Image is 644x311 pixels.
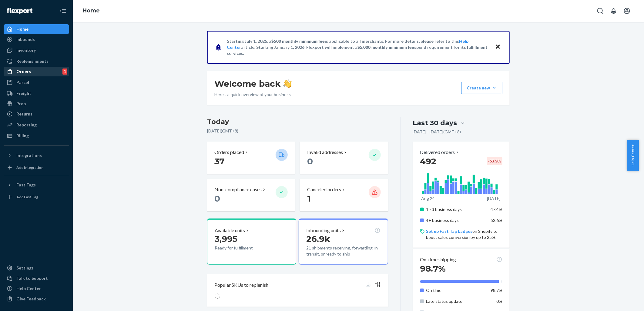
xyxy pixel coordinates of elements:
[4,131,69,141] a: Billing
[16,182,36,188] div: Fast Tags
[214,149,244,156] p: Orders placed
[16,286,41,292] div: Help Center
[16,296,46,302] div: Give Feedback
[420,149,460,156] button: Delivered orders
[307,156,313,166] span: 0
[207,219,296,265] button: Available units3,995Ready for fulfillment
[16,69,31,75] div: Orders
[307,186,341,193] p: Canceled orders
[300,179,388,211] button: Canceled orders 1
[426,229,473,234] a: Set up Fast Tag badges
[494,43,502,52] button: Close
[7,8,32,14] img: Flexport logo
[306,227,341,234] p: Inbounding units
[207,142,295,174] button: Orders placed 37
[16,36,35,42] div: Inbounds
[16,90,31,96] div: Freight
[214,92,292,98] p: Here’s a quick overview of your business
[496,299,502,304] span: 0%
[4,151,69,160] button: Integrations
[491,218,502,223] span: 52.6%
[16,165,43,170] div: Add Integration
[4,294,69,304] button: Give Feedback
[214,193,220,204] span: 0
[214,282,268,289] p: Popular SKUs to replenish
[16,194,38,199] div: Add Fast Tag
[4,263,69,273] a: Settings
[426,228,502,240] p: on Shopify to boost sales conversion by up to 25%.
[594,5,606,17] button: Open Search Box
[16,122,37,128] div: Reporting
[307,149,343,156] p: Invalid addresses
[16,47,36,53] div: Inventory
[487,157,502,165] div: -53.9 %
[306,245,380,257] p: 21 shipments receiving, forwarding, in transit, or ready to ship
[4,284,69,293] a: Help Center
[306,234,330,244] span: 26.9k
[4,109,69,119] a: Returns
[16,101,26,107] div: Prep
[426,287,486,293] p: On time
[16,58,49,64] div: Replenishments
[4,24,69,34] a: Home
[16,26,29,32] div: Home
[4,192,69,202] a: Add Fast Tag
[207,117,388,127] h3: Today
[78,2,105,20] ol: breadcrumbs
[283,79,292,88] img: hand-wave emoji
[300,142,388,174] button: Invalid addresses 0
[214,186,262,193] p: Non-compliance cases
[16,133,29,139] div: Billing
[215,245,271,251] p: Ready for fulfillment
[491,207,502,212] span: 47.4%
[4,45,69,55] a: Inventory
[4,78,69,87] a: Parcel
[214,156,224,166] span: 37
[82,7,100,14] a: Home
[16,111,32,117] div: Returns
[627,140,639,171] button: Help Center
[44,4,66,10] span: Support
[57,5,69,17] button: Close Navigation
[16,152,42,159] div: Integrations
[413,118,457,128] div: Last 30 days
[4,120,69,130] a: Reporting
[4,99,69,109] a: Prep
[227,38,489,56] p: Starting July 1, 2025, a is applicable to all merchants. For more details, please refer to this a...
[16,265,34,271] div: Settings
[207,128,388,134] p: [DATE] ( GMT+8 )
[420,256,456,263] p: On-time shipping
[4,180,69,190] button: Fast Tags
[4,35,69,44] a: Inbounds
[491,288,502,293] span: 98.7%
[215,234,237,244] span: 3,995
[16,275,48,281] div: Talk to Support
[4,89,69,98] a: Freight
[4,273,69,283] button: Talk to Support
[421,196,435,202] p: Aug 24
[4,56,69,66] a: Replenishments
[420,263,446,274] span: 98.7%
[621,5,633,17] button: Open account menu
[426,298,486,304] p: Late status update
[215,227,245,234] p: Available units
[426,206,486,212] p: 1 - 3 business days
[487,196,501,202] p: [DATE]
[307,193,311,204] span: 1
[461,82,502,94] button: Create new
[16,79,29,85] div: Parcel
[413,129,461,135] p: [DATE] - [DATE] ( GMT+8 )
[4,67,69,76] a: Orders1
[4,163,69,172] a: Add Integration
[299,219,388,265] button: Inbounding units26.9k21 shipments receiving, forwarding, in transit, or ready to ship
[207,179,295,211] button: Non-compliance cases 0
[420,156,437,166] span: 492
[62,69,67,75] div: 1
[357,45,414,50] span: $5,000 monthly minimum fee
[426,217,486,223] p: 4+ business days
[608,5,620,17] button: Open notifications
[214,78,292,89] h1: Welcome back
[271,38,325,44] span: $500 monthly minimum fee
